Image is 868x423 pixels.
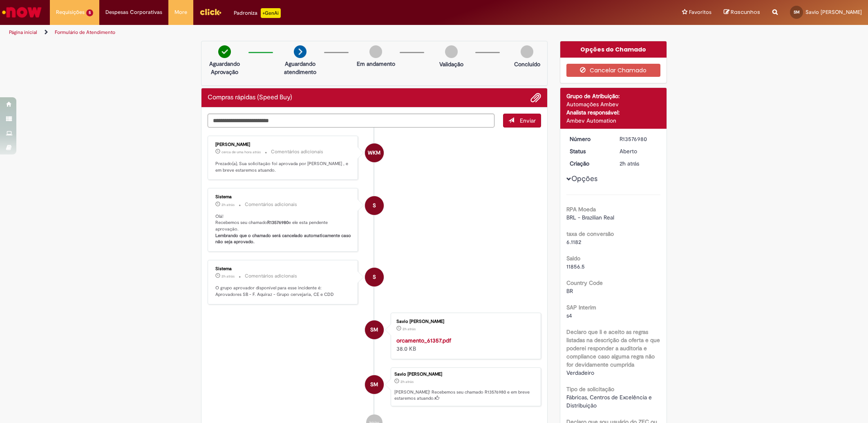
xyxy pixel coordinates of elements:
[221,274,235,279] span: 2h atrás
[620,160,639,167] time: 29/09/2025 13:47:02
[805,9,862,16] span: Savio [PERSON_NAME]
[521,45,533,58] img: img-circle-grey.png
[566,312,572,319] span: s4
[394,372,537,377] div: Savio [PERSON_NAME]
[1,4,43,20] img: ServiceNow
[221,202,235,207] time: 29/09/2025 13:47:14
[199,6,221,18] img: click_logo_yellow_360x200.png
[731,8,760,16] span: Rascunhos
[280,60,320,76] p: Aguardando atendimento
[294,45,306,58] img: arrow-next.png
[560,41,667,58] div: Opções do Chamado
[267,219,289,226] b: R13576980
[55,29,115,36] a: Formulário de Atendimento
[503,114,541,128] button: Enviar
[400,379,414,384] span: 2h atrás
[370,320,378,340] span: SM
[218,45,231,58] img: check-circle-green.png
[620,160,639,167] span: 2h atrás
[365,375,384,394] div: Savio Ilan Diogenes Mendes
[566,238,581,246] span: 6.1182
[566,108,661,116] div: Analista responsável:
[724,9,760,16] a: Rascunhos
[566,304,596,311] b: SAP Interim
[564,147,614,155] dt: Status
[9,29,37,36] a: Página inicial
[403,327,416,331] span: 2h atrás
[215,266,351,271] div: Sistema
[369,45,382,58] img: img-circle-grey.png
[245,201,297,208] small: Comentários adicionais
[520,117,536,124] span: Enviar
[566,263,585,270] span: 11856.5
[566,92,661,100] div: Grupo de Atribuição:
[365,268,384,286] div: System
[396,337,451,344] a: orcamento_61357.pdf
[245,273,297,280] small: Comentários adicionais
[365,196,384,215] div: System
[396,336,532,353] div: 38.0 KB
[215,285,351,298] p: O grupo aprovador disponível para esse incidente é: Aprovadores SB - F. Aquiraz - Grupo cervejari...
[566,230,614,237] b: taxa de conversão
[215,195,351,199] div: Sistema
[620,135,658,143] div: R13576980
[394,389,537,402] p: [PERSON_NAME]! Recebemos seu chamado R13576980 e em breve estaremos atuando.
[514,60,540,68] p: Concluído
[215,233,352,245] b: Lembrando que o chamado será cancelado automaticamente caso não seja aprovado.
[566,64,661,77] button: Cancelar Chamado
[208,94,292,101] h2: Compras rápidas (Speed Buy) Histórico de tíquete
[566,394,653,409] span: Fábricas, Centros de Excelência e Distribuição
[56,8,85,16] span: Requisições
[566,255,580,262] b: Saldo
[174,8,187,16] span: More
[620,159,658,168] div: 29/09/2025 13:47:02
[365,320,384,339] div: Savio Ilan Diogenes Mendes
[566,385,614,393] b: Tipo de solicitação
[205,60,244,76] p: Aguardando Aprovação
[261,8,281,18] p: +GenAi
[368,143,380,163] span: WKM
[365,143,384,162] div: William Kaio Maia
[566,287,573,295] span: BR
[6,25,573,40] ul: Trilhas de página
[373,196,376,215] span: S
[357,60,395,68] p: Em andamento
[215,142,351,147] div: [PERSON_NAME]
[620,147,658,155] div: Aberto
[530,92,541,103] button: Adicionar anexos
[403,327,416,331] time: 29/09/2025 13:46:53
[564,135,614,143] dt: Número
[566,369,594,376] span: Verdadeiro
[370,375,378,394] span: SM
[221,150,261,154] span: cerca de uma hora atrás
[566,279,603,286] b: Country Code
[396,319,532,324] div: Savio [PERSON_NAME]
[105,8,162,16] span: Despesas Corporativas
[400,379,414,384] time: 29/09/2025 13:47:02
[86,9,93,16] span: 5
[234,8,281,18] div: Padroniza
[221,202,235,207] span: 2h atrás
[221,274,235,279] time: 29/09/2025 13:47:11
[564,159,614,168] dt: Criação
[373,267,376,287] span: S
[794,9,800,15] span: SM
[566,214,614,221] span: BRL - Brazilian Real
[439,60,463,68] p: Validação
[566,206,596,213] b: RPA Moeda
[271,148,323,155] small: Comentários adicionais
[208,367,541,407] li: Savio Ilan Diogenes Mendes
[208,114,494,128] textarea: Digite sua mensagem aqui...
[566,100,661,108] div: Automações Ambev
[445,45,458,58] img: img-circle-grey.png
[215,161,351,173] p: Prezado(a), Sua solicitação foi aprovada por [PERSON_NAME] , e em breve estaremos atuando.
[221,150,261,154] time: 29/09/2025 14:17:45
[566,116,661,125] div: Ambev Automation
[566,328,660,368] b: Declaro que li e aceito as regras listadas na descrição da oferta e que poderei responder a audit...
[689,8,711,16] span: Favoritos
[215,213,351,246] p: Olá! Recebemos seu chamado e ele esta pendente aprovação.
